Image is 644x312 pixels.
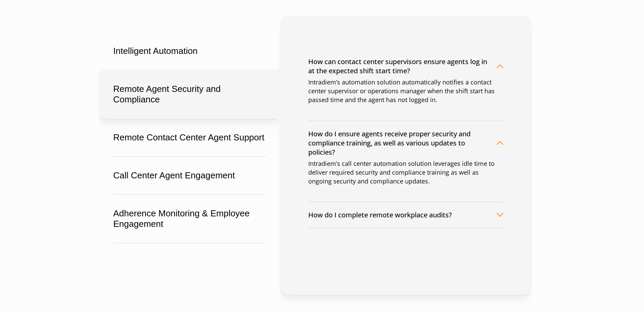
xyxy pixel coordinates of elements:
button: Intelligent Automation [99,32,280,70]
button: Call Center Agent Engagement [99,156,280,195]
button: How do I complete remote workplace audits? [308,202,503,228]
p: Intradiem’s call center automation solution leverages idle time to deliver required security and ... [308,159,503,186]
button: Remote Contact Center Agent Support [99,118,280,157]
p: Intradiem’s automation solution automatically notifies a contact center supervisor or operations ... [308,78,503,104]
button: How do I ensure agents receive proper security and compliance training, as well as various update... [308,121,503,165]
button: Adherence Monitoring & Employee Engagement [99,194,280,243]
button: Remote Agent Security and Compliance [99,70,280,119]
button: How can contact center supervisors ensure agents log in at the expected shift start time? [308,49,503,83]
